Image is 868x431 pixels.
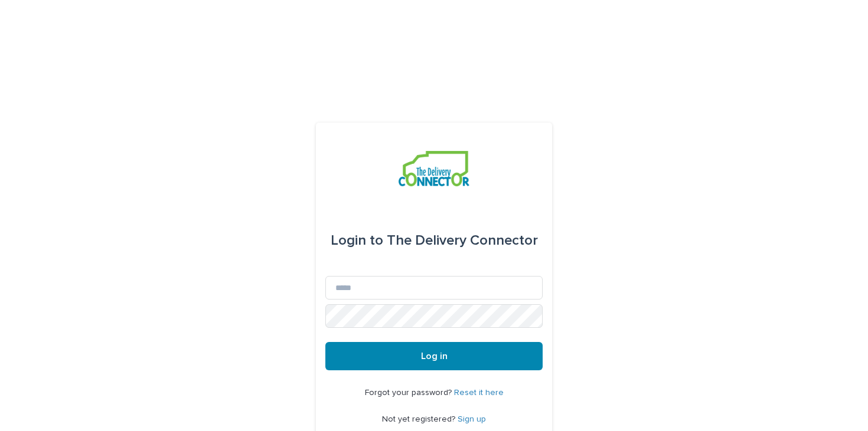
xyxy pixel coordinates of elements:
[458,415,486,423] a: Sign up
[331,224,538,257] div: The Delivery Connector
[399,151,469,186] img: aCWQmA6OSGG0Kwt8cj3c
[382,415,458,423] span: Not yet registered?
[454,389,504,397] a: Reset it here
[365,389,454,397] span: Forgot your password?
[325,342,543,370] button: Log in
[331,233,383,248] span: Login to
[421,351,448,361] span: Log in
